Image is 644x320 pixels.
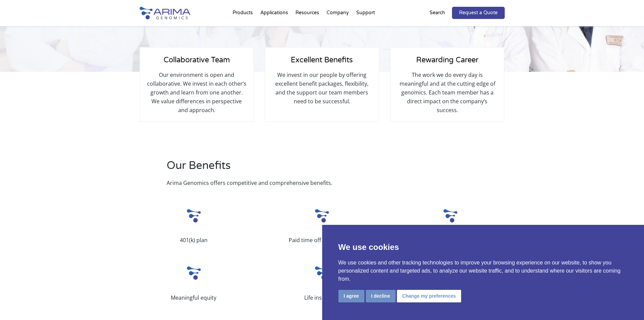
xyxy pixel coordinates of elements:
[268,236,376,244] p: Paid time off and holidays
[140,293,248,302] p: Meaningful equity
[452,7,505,19] a: Request a Quote
[140,7,190,19] img: Arima-Genomics-logo
[184,263,204,283] img: Arima_Small_Logo
[184,206,204,226] img: Arima_Small_Logo
[167,158,408,178] h2: Our Benefits
[268,293,376,302] p: Life insurance
[140,236,248,244] p: 401(k) plan
[416,56,478,64] span: Rewarding Career
[338,290,364,302] button: I agree
[312,206,332,226] img: Arima_Small_Logo
[338,241,628,253] p: We use cookies
[397,290,461,302] button: Change my preferences
[164,56,230,64] span: Collaborative Team
[430,8,445,17] p: Search
[440,206,460,226] img: Arima_Small_Logo
[272,70,372,106] p: We invest in our people by offering excellent benefit packages, flexibility, and the support our ...
[366,290,396,302] button: I decline
[338,259,628,283] p: We use cookies and other tracking technologies to improve your browsing experience on our website...
[398,70,497,114] p: The work we do every day is meaningful and at the cutting edge of genomics. Each team member has ...
[312,263,332,283] img: Arima_Small_Logo
[167,178,408,187] p: Arima Genomics offers competitive and comprehensive benefits.
[291,56,353,64] span: Excellent Benefits
[147,70,246,114] p: Our environment is open and collaborative. We invest in each other’s growth and learn from one an...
